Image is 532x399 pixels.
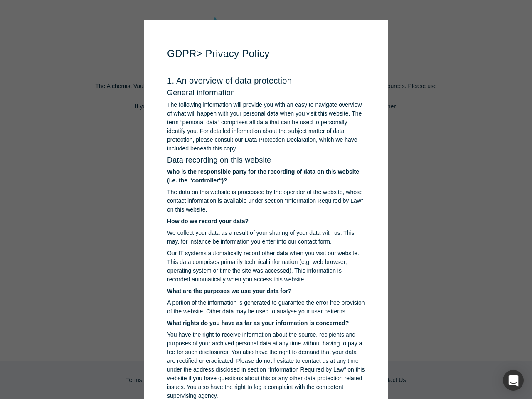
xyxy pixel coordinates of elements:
[167,320,349,326] strong: What rights do you have as far as your information is concerned?
[167,156,365,165] h3: Data recording on this website
[167,46,365,61] h1: GDPR > Privacy Policy
[167,229,365,246] p: We collect your data as a result of your sharing of your data with us. This may, for instance be ...
[167,89,365,98] h3: General information
[167,298,365,316] p: A portion of the information is generated to guarantee the error free provision of the website. O...
[167,76,365,86] h2: 1. An overview of data protection
[167,218,249,224] strong: How do we record your data?
[167,188,365,214] p: The data on this website is processed by the operator of the website, whose contact information i...
[167,288,292,294] strong: What are the purposes we use your data for?
[167,101,365,153] p: The following information will provide you with an easy to navigate overview of what will happen ...
[167,249,365,284] p: Our IT systems automatically record other data when you visit our website. This data comprises pr...
[167,168,359,184] strong: Who is the responsible party for the recording of data on this website (i.e. the “controller“)?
